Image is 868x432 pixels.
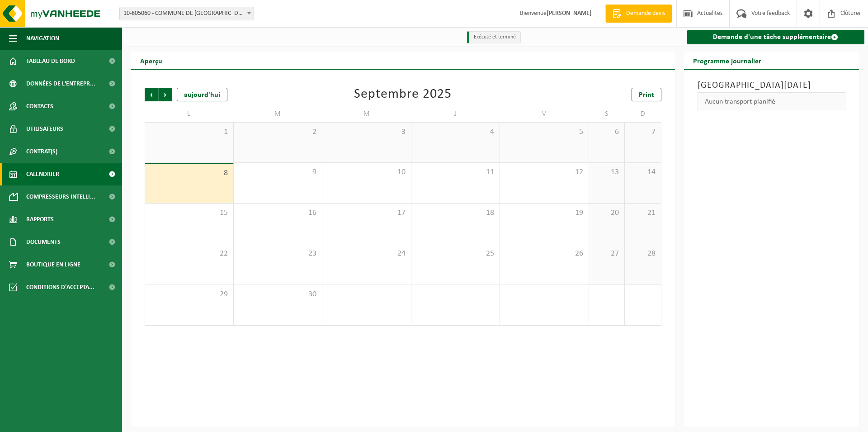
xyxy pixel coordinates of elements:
[632,88,661,101] a: Print
[26,50,75,72] span: Tableau de bord
[629,208,656,218] span: 21
[26,253,80,276] span: Boutique en ligne
[234,106,323,122] td: M
[594,208,620,218] span: 20
[26,118,63,140] span: Utilisateurs
[629,249,656,259] span: 28
[150,208,229,218] span: 15
[416,127,495,137] span: 4
[26,140,57,163] span: Contrat(s)
[238,167,318,177] span: 9
[5,412,151,432] iframe: chat widget
[327,249,406,259] span: 24
[159,88,172,101] span: Suivant
[26,95,53,118] span: Contacts
[594,167,620,177] span: 13
[26,276,94,299] span: Conditions d'accepta...
[327,208,406,218] span: 17
[625,106,661,122] td: D
[467,31,521,43] li: Exécuté et terminé
[416,208,495,218] span: 18
[26,185,95,208] span: Compresseurs intelli...
[145,88,158,101] span: Précédent
[26,208,54,231] span: Rapports
[698,92,846,111] div: Aucun transport planifié
[26,27,59,50] span: Navigation
[322,106,411,122] td: M
[327,167,406,177] span: 10
[639,91,654,99] span: Print
[327,127,406,137] span: 3
[594,127,620,137] span: 6
[624,9,667,18] span: Demande devis
[120,7,254,20] span: 10-805060 - COMMUNE DE FLOREFFE - FRANIÈRE
[505,127,584,137] span: 5
[145,106,234,122] td: L
[150,290,229,299] span: 29
[589,106,625,122] td: S
[416,249,495,259] span: 25
[547,10,592,17] strong: [PERSON_NAME]
[629,127,656,137] span: 7
[505,167,584,177] span: 12
[150,127,229,137] span: 1
[238,208,318,218] span: 16
[354,88,452,101] div: Septembre 2025
[416,167,495,177] span: 11
[26,163,59,185] span: Calendrier
[684,52,770,69] h2: Programme journalier
[238,290,318,299] span: 30
[26,72,95,95] span: Données de l'entrepr...
[150,168,229,178] span: 8
[411,106,500,122] td: J
[629,167,656,177] span: 14
[119,7,254,20] span: 10-805060 - COMMUNE DE FLOREFFE - FRANIÈRE
[26,231,61,253] span: Documents
[238,127,318,137] span: 2
[150,249,229,259] span: 22
[131,52,171,69] h2: Aperçu
[500,106,589,122] td: V
[505,249,584,259] span: 26
[605,5,672,23] a: Demande devis
[594,249,620,259] span: 27
[238,249,318,259] span: 23
[687,30,865,44] a: Demande d'une tâche supplémentaire
[698,79,846,92] h3: [GEOGRAPHIC_DATA][DATE]
[177,88,227,101] div: aujourd'hui
[505,208,584,218] span: 19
